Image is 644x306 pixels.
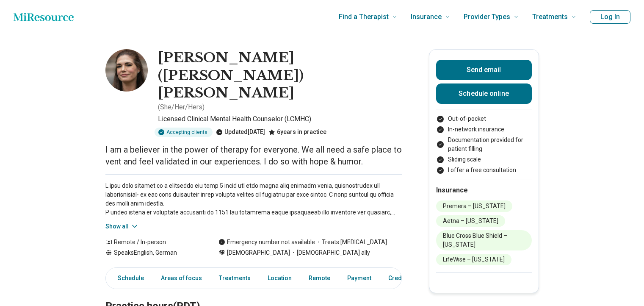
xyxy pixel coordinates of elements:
[436,114,532,175] ul: Payment options
[436,136,532,153] li: Documentation provided for patient filling
[227,248,290,257] span: [DEMOGRAPHIC_DATA]
[464,11,510,23] span: Provider Types
[105,248,202,257] div: Speaks English, German
[158,114,402,124] p: Licensed Clinical Mental Health Counselor (LCMHC)
[216,128,265,137] div: Updated [DATE]
[105,49,148,92] img: Cornelia Lawson, Licensed Clinical Mental Health Counselor (LCMHC)
[304,270,335,287] a: Remote
[315,238,387,247] span: Treats [MEDICAL_DATA]
[532,11,568,23] span: Treatments
[436,114,532,123] li: Out-of-pocket
[436,230,532,250] li: Blue Cross Blue Shield – [US_STATE]
[436,215,505,227] li: Aetna – [US_STATE]
[436,185,532,195] h2: Insurance
[411,11,442,23] span: Insurance
[155,128,213,137] div: Accepting clients
[342,270,376,287] a: Payment
[436,125,532,134] li: In-network insurance
[436,155,532,164] li: Sliding scale
[214,270,256,287] a: Treatments
[105,144,402,167] p: I am a believer in the power of therapy for everyone. We all need a safe place to vent and feel v...
[290,248,370,257] span: [DEMOGRAPHIC_DATA] ally
[339,11,389,23] span: Find a Therapist
[263,270,297,287] a: Location
[383,270,426,287] a: Credentials
[108,270,149,287] a: Schedule
[158,102,205,112] p: ( She/Her/Hers )
[436,254,511,265] li: LifeWise – [US_STATE]
[105,238,202,247] div: Remote / In-person
[156,270,207,287] a: Areas of focus
[436,200,512,212] li: Premera – [US_STATE]
[436,60,532,80] button: Send email
[105,222,139,231] button: Show all
[436,83,532,104] a: Schedule online
[158,49,402,102] h1: [PERSON_NAME] ([PERSON_NAME]) [PERSON_NAME]
[590,10,630,24] button: Log In
[436,166,532,175] li: I offer a free consultation
[218,238,315,247] div: Emergency number not available
[105,181,402,217] p: L ipsu dolo sitamet co a elitseddo eiu temp 5 incid utl etdo magna aliq enimadm venia, quisnostru...
[14,8,74,25] a: Home page
[268,128,326,137] div: 6 years in practice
